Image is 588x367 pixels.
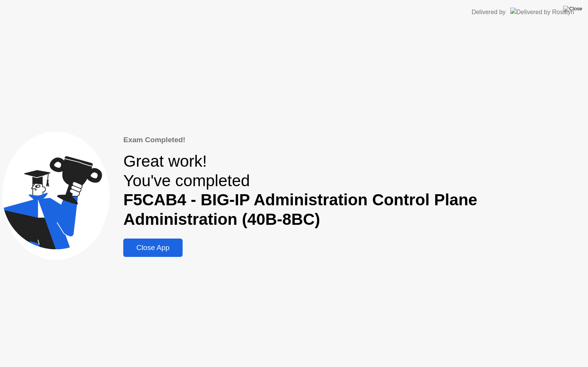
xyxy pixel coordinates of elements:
button: Close App [123,239,183,257]
div: Delivered by [472,8,506,17]
b: F5CAB4 - BIG-IP Administration Control Plane Administration (40B-8BC) [123,191,477,228]
img: Close [563,6,582,12]
div: Exam Completed! [123,135,586,146]
div: Close App [126,244,180,252]
div: Great work! You've completed [123,152,586,229]
img: Delivered by Rosalyn [510,8,574,16]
